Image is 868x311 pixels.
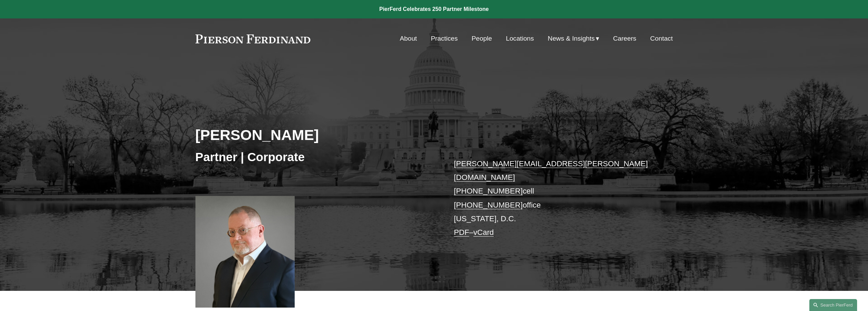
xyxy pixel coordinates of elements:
a: [PERSON_NAME][EMAIL_ADDRESS][PERSON_NAME][DOMAIN_NAME] [454,159,648,182]
span: News & Insights [548,33,595,45]
a: Locations [506,32,534,45]
h2: [PERSON_NAME] [195,126,434,144]
a: Contact [650,32,673,45]
a: [PHONE_NUMBER] [454,201,523,209]
a: [PHONE_NUMBER] [454,187,523,195]
a: vCard [473,228,494,237]
a: Search this site [809,299,857,311]
h3: Partner | Corporate [195,150,434,165]
p: cell office [US_STATE], D.C. – [454,157,653,240]
a: Practices [431,32,458,45]
a: folder dropdown [548,32,599,45]
a: Careers [613,32,636,45]
a: About [400,32,417,45]
a: PDF [454,228,469,237]
a: People [472,32,492,45]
